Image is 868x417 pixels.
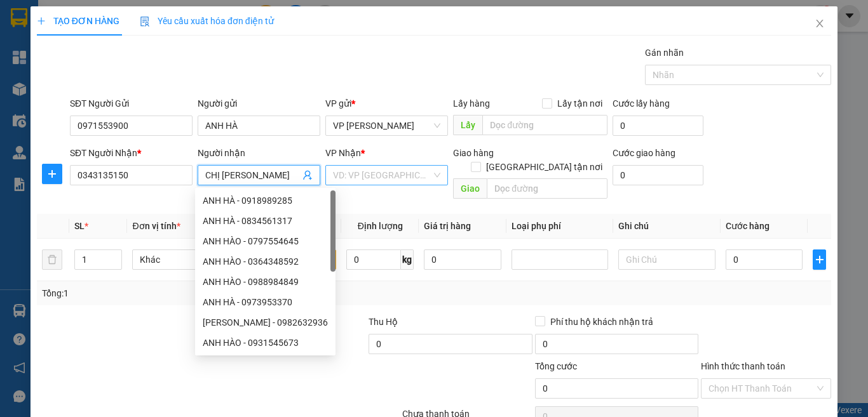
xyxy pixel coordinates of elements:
span: Nhận: [121,12,152,25]
div: Người gửi [198,96,320,110]
span: Định lượng [358,221,403,231]
span: Giá trị hàng [424,221,471,231]
span: plus [37,17,46,25]
div: Người nhận [198,146,320,160]
div: ANH HÀ - 0973953370 [203,295,328,309]
input: Cước lấy hàng [613,116,703,136]
span: VP Nhận [325,148,361,158]
label: Hình thức thanh toán [701,361,785,371]
div: Anh Hà - 0982632936 [195,312,336,333]
div: ANH HÀ - 0918989285 [195,190,336,211]
span: Thu Hộ [369,317,398,327]
span: plus [43,169,62,179]
label: Cước giao hàng [613,148,675,158]
span: Giao [453,178,487,199]
span: Tổng cước [535,361,577,371]
span: TC: [121,66,139,79]
span: close [815,18,825,29]
div: ANH ÚT [11,41,112,56]
span: kg [401,249,414,270]
span: TẠO ĐƠN HÀNG [37,16,119,26]
span: Yêu cầu xuất hóa đơn điện tử [140,16,274,26]
div: ANH HÀO - 0931545673 [195,333,336,353]
div: SĐT Người Gửi [70,96,193,110]
label: Gán nhãn [645,48,684,58]
div: ANH HÀO - 0988984849 [195,272,336,292]
button: Close [802,6,837,42]
span: SL [74,221,85,231]
div: VP [PERSON_NAME] [11,11,112,41]
button: delete [42,249,62,270]
div: ANH HÀO - 0797554645 [195,231,336,251]
label: Cước lấy hàng [613,98,670,109]
div: ANH HÀ - 0918989285 [203,194,328,208]
div: ANH HÀ - 0973953370 [195,292,336,312]
span: Cước hàng [726,221,770,231]
span: Đơn vị tính [132,221,180,231]
span: VP Hồ Chí Minh [333,116,440,135]
th: Ghi chú [613,214,720,239]
span: plus [813,255,825,265]
div: ANH ÚT [121,26,271,41]
input: Dọc đường [487,178,607,199]
input: Cước giao hàng [613,165,703,185]
div: ANH HÀ - 0834561317 [203,214,328,228]
div: ANH HÀO - 0931545673 [203,336,328,350]
div: VP Đắk Lắk [121,11,271,26]
div: 0934908236 [11,56,112,74]
span: Gửi: [11,12,31,25]
div: ANH HÀO - 0988984849 [203,275,328,289]
span: [GEOGRAPHIC_DATA] tận nơi [481,160,607,174]
div: ANH HÀO - 0364348592 [195,251,336,272]
div: Tổng: 1 [42,286,336,300]
div: ANH HÀ - 0834561317 [195,211,336,231]
button: plus [42,164,62,184]
button: plus [813,249,826,270]
input: Dọc đường [482,115,607,135]
input: 0 [424,249,501,270]
span: Khác [140,250,221,269]
div: SĐT Người Nhận [70,146,193,160]
div: VP gửi [325,96,448,110]
span: Lấy tận nơi [552,96,607,110]
span: Phí thu hộ khách nhận trả [545,315,658,329]
th: Loại phụ phí [506,214,613,239]
input: Ghi Chú [618,249,715,270]
span: user-add [302,170,313,180]
img: icon [140,17,150,27]
span: Giao hàng [453,148,494,158]
span: Lấy [453,115,482,135]
div: 0934908236 [121,41,271,59]
span: Lấy hàng [453,98,490,109]
div: ANH HÀO - 0797554645 [203,234,328,248]
div: ANH HÀO - 0364348592 [203,255,328,268]
div: [PERSON_NAME] - 0982632936 [203,315,328,329]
